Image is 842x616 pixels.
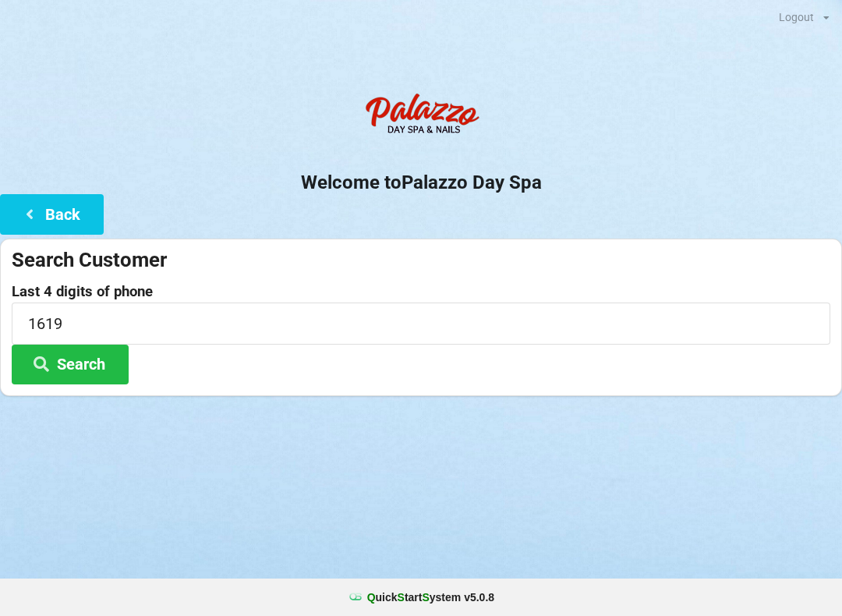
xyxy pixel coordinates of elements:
span: S [422,591,429,604]
div: Search Customer [12,247,830,273]
img: PalazzoDaySpaNails-Logo.png [359,85,483,147]
span: S [398,591,405,604]
div: Logout [779,12,814,23]
input: 0000 [12,303,830,344]
span: Q [367,591,376,604]
img: favicon.ico [348,589,363,605]
button: Search [12,345,129,384]
label: Last 4 digits of phone [12,284,830,299]
b: uick tart ystem v 5.0.8 [367,589,494,605]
